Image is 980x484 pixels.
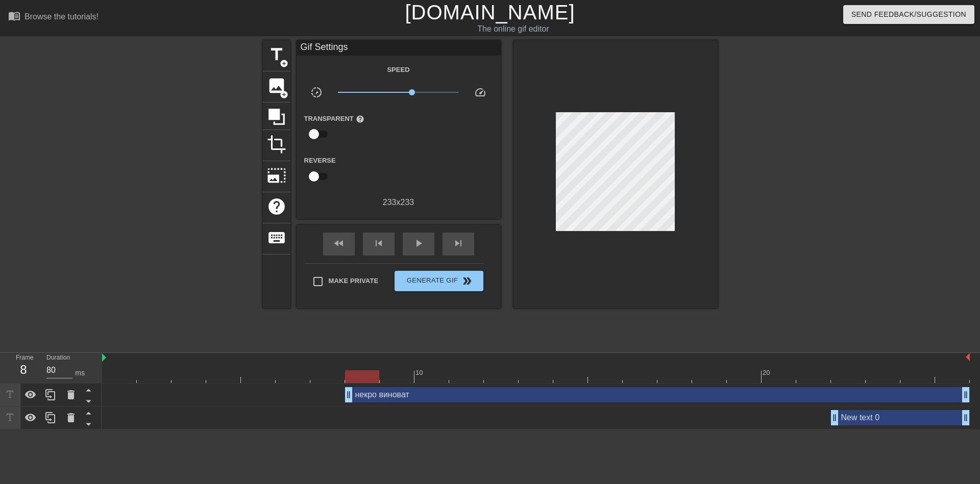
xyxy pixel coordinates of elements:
span: Make Private [329,276,379,286]
span: Send Feedback/Suggestion [851,8,966,21]
span: drag_handle [961,413,971,423]
span: speed [474,86,486,98]
span: menu_book [8,10,20,22]
span: title [267,45,286,64]
span: double_arrow [461,275,473,287]
span: drag_handle [344,390,354,400]
span: play_arrow [412,237,425,249]
label: Reverse [304,156,336,166]
span: fast_rewind [333,237,345,249]
div: Gif Settings [297,40,501,56]
span: image [267,76,286,95]
label: Duration [46,355,70,361]
span: Generate Gif [399,275,479,287]
span: skip_previous [373,237,385,249]
div: 8 [16,361,31,379]
button: Generate Gif [395,271,483,291]
div: 10 [415,368,425,378]
div: 233 x 233 [297,196,501,209]
div: Browse the tutorials! [24,12,99,21]
span: crop [267,135,286,154]
a: [DOMAIN_NAME] [405,1,575,23]
span: help [267,197,286,216]
span: add_circle [280,59,288,68]
div: Frame [8,353,39,383]
span: slow_motion_video [310,86,323,98]
span: skip_next [452,237,464,249]
div: ms [75,368,85,378]
label: Speed [387,65,409,75]
button: Send Feedback/Suggestion [843,5,974,24]
span: keyboard [267,228,286,247]
div: The online gif editor [332,23,695,35]
span: drag_handle [829,413,840,423]
div: 20 [763,368,772,378]
label: Transparent [304,114,364,124]
a: Browse the tutorials! [8,10,99,26]
span: add_circle [280,90,288,99]
span: drag_handle [961,390,971,400]
span: help [356,115,364,123]
span: photo_size_select_large [267,166,286,185]
img: bound-end.png [966,353,970,361]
